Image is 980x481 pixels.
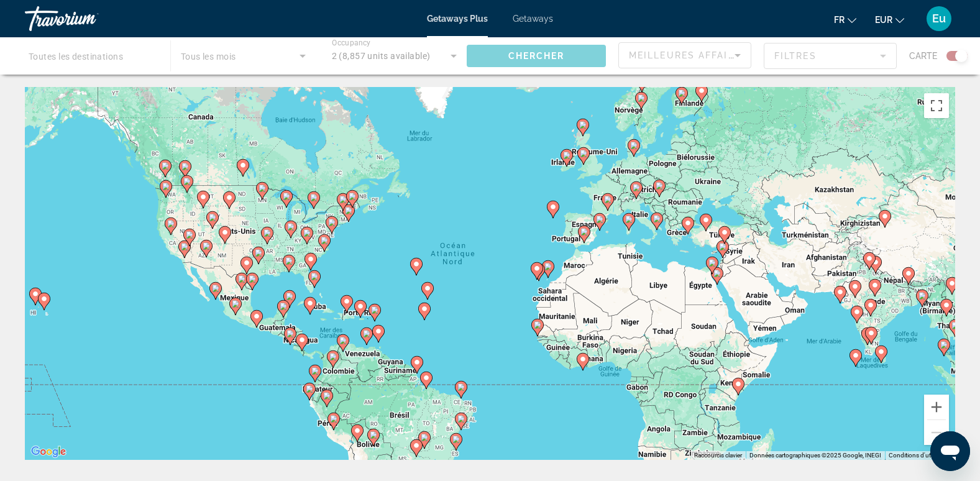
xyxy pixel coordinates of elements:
[924,93,949,118] button: Passer en plein écran
[28,444,69,460] a: Ouvrir cette zone dans Google Maps (dans une nouvelle fenêtre)
[924,420,949,445] button: Zoom arrière
[834,11,856,29] button: Change language
[427,14,488,24] a: Getaways Plus
[694,451,742,460] button: Raccourcis clavier
[28,444,69,460] img: Google
[930,431,970,471] iframe: Bouton de lancement de la fenêtre de messagerie
[834,15,845,25] span: fr
[749,452,881,459] span: Données cartographiques ©2025 Google, INEGI
[875,15,892,25] span: EUR
[932,12,946,25] span: Eu
[875,11,904,29] button: Change currency
[924,395,949,419] button: Zoom avant
[513,14,553,24] a: Getaways
[889,452,951,459] a: Conditions d'utilisation (s'ouvre dans un nouvel onglet)
[923,6,955,32] button: User Menu
[25,2,149,35] a: Travorium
